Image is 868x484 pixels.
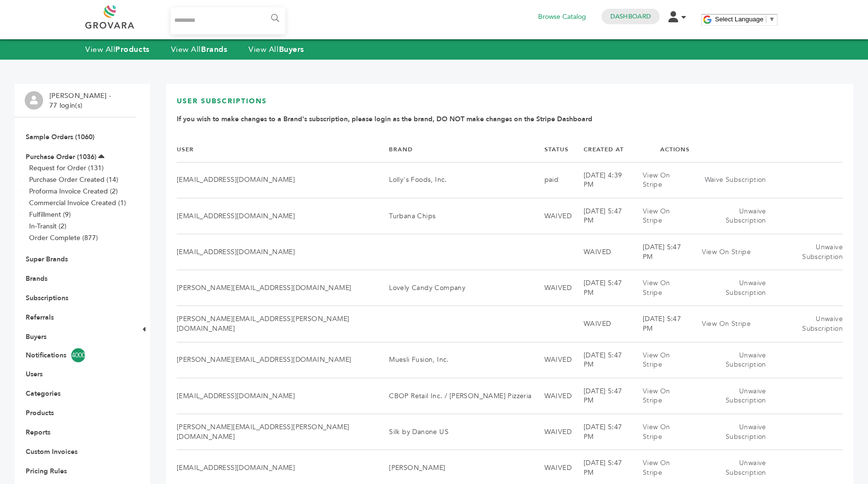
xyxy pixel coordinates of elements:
li: [PERSON_NAME] - 77 login(s) [49,91,113,110]
a: Users [26,370,43,379]
span: Select Language [715,16,763,23]
a: Unwaive Subscription [726,422,766,441]
td: WAIVED [532,414,572,450]
td: [DATE] 5:47 PM [631,306,690,342]
strong: Products [115,44,149,55]
td: [DATE] 5:47 PM [572,198,631,234]
span: 4000 [71,348,85,362]
a: View On Stripe [643,207,670,226]
a: Buyers [26,332,46,341]
td: CBOP Retail Inc. / [PERSON_NAME] Pizzeria [377,378,532,414]
strong: Brands [201,44,227,55]
th: Actions [631,137,690,162]
a: Unwaive Subscription [726,278,766,297]
a: Categories [26,389,61,398]
a: View On Stripe [643,422,670,441]
a: Unwaive Subscription [802,314,843,333]
a: Select Language​ [715,16,775,23]
td: WAIVED [532,270,572,306]
td: [DATE] 5:47 PM [572,378,631,414]
td: WAIVED [532,198,572,234]
a: Unwaive Subscription [726,351,766,370]
td: Turbana Chips [377,198,532,234]
td: WAIVED [532,342,572,378]
td: WAIVED [572,306,631,342]
a: Dashboard [610,12,651,21]
td: [DATE] 5:47 PM [572,342,631,378]
a: Unwaive Subscription [726,387,766,405]
a: Unwaive Subscription [726,207,766,226]
a: Brand [389,145,413,153]
td: [EMAIL_ADDRESS][DOMAIN_NAME] [177,198,377,234]
span: ​ [766,16,766,23]
td: [DATE] 4:39 PM [572,162,631,198]
a: View On Stripe [643,171,670,190]
a: Order Complete (877) [29,233,98,242]
a: Subscriptions [26,293,68,303]
a: Unwaive Subscription [802,242,843,261]
a: Status [544,145,569,153]
td: [EMAIL_ADDRESS][DOMAIN_NAME] [177,234,377,270]
td: Silk by Danone US [377,414,532,450]
a: View On Stripe [702,319,751,328]
td: [PERSON_NAME][EMAIL_ADDRESS][PERSON_NAME][DOMAIN_NAME] [177,306,377,342]
a: Commercial Invoice Created (1) [29,198,126,208]
td: Lovely Candy Company [377,270,532,306]
b: If you wish to make changes to a Brand's subscription, please login as the brand, DO NOT make cha... [177,114,592,124]
td: Lolly's Foods, Inc. [377,162,532,198]
span: ▼ [769,16,775,23]
td: WAIVED [572,234,631,270]
a: View On Stripe [643,278,670,297]
img: profile.png [25,91,43,110]
a: Custom Invoices [26,447,77,456]
a: Super Brands [26,255,68,264]
a: View On Stripe [643,351,670,370]
a: Referrals [26,313,54,322]
a: Notifications4000 [26,348,124,362]
a: View AllProducts [85,44,150,55]
a: Request for Order (131) [29,163,104,173]
strong: Buyers [279,44,304,55]
a: Pricing Rules [26,467,67,476]
a: In-Transit (2) [29,222,66,231]
td: [EMAIL_ADDRESS][DOMAIN_NAME] [177,378,377,414]
a: View AllBuyers [248,44,304,55]
td: paid [532,162,572,198]
input: Search... [170,7,285,34]
a: Sample Orders (1060) [26,132,94,142]
a: View On Stripe [643,387,670,405]
a: Purchase Order (1036) [26,152,96,161]
td: [DATE] 5:47 PM [631,234,690,270]
a: Browse Catalog [538,12,586,22]
a: View On Stripe [702,247,751,257]
a: Waive Subscription [705,175,766,184]
a: Products [26,408,54,418]
td: [PERSON_NAME][EMAIL_ADDRESS][DOMAIN_NAME] [177,270,377,306]
a: Brands [26,274,47,283]
td: [PERSON_NAME][EMAIL_ADDRESS][PERSON_NAME][DOMAIN_NAME] [177,414,377,450]
td: [DATE] 5:47 PM [572,270,631,306]
a: View AllBrands [171,44,228,55]
a: Proforma Invoice Created (2) [29,187,118,196]
td: [EMAIL_ADDRESS][DOMAIN_NAME] [177,162,377,198]
h3: User Subscriptions [177,97,843,113]
a: User [177,145,194,153]
a: Unwaive Subscription [726,458,766,477]
a: Purchase Order Created (14) [29,175,118,184]
a: View On Stripe [643,458,670,477]
td: [PERSON_NAME][EMAIL_ADDRESS][DOMAIN_NAME] [177,342,377,378]
a: Reports [26,428,50,437]
td: WAIVED [532,378,572,414]
a: Fulfillment (9) [29,210,71,219]
td: Muesli Fusion, Inc. [377,342,532,378]
td: [DATE] 5:47 PM [572,414,631,450]
a: Created At [584,145,624,153]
